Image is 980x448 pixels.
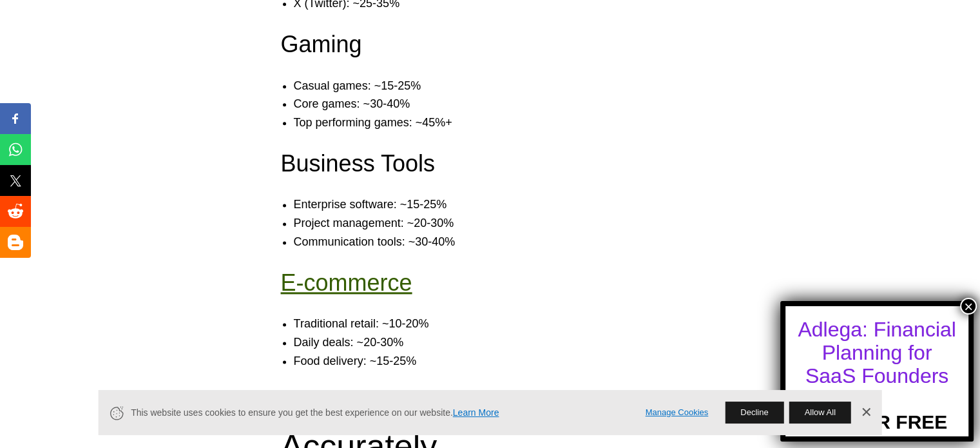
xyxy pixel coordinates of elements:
[294,214,713,233] li: Project management: ~20-30%
[294,77,713,95] li: Casual games: ~15-25%
[856,403,876,422] a: Dismiss Banner
[960,298,977,315] button: Close
[131,406,627,420] span: This website uses cookies to ensure you get the best experience on our website.
[789,402,850,424] button: Allow All
[281,269,412,296] a: E-commerce
[294,352,713,371] li: Food delivery: ~15-25%
[294,315,713,333] li: Traditional retail: ~10-20%
[453,407,499,418] a: Learn More
[294,333,713,352] li: Daily deals: ~20-30%
[797,318,957,387] div: Adlega: Financial Planning for SaaS Founders
[294,195,713,214] li: Enterprise software: ~15-25%
[646,406,709,420] a: Manage Cookies
[294,233,713,251] li: Communication tools: ~30-40%
[294,113,713,132] li: Top performing games: ~45%+
[294,95,713,113] li: Core games: ~30-40%
[725,402,783,424] button: Decline
[108,405,124,421] svg: Cookie Icon
[281,148,700,180] h3: Business Tools
[281,28,700,61] h3: Gaming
